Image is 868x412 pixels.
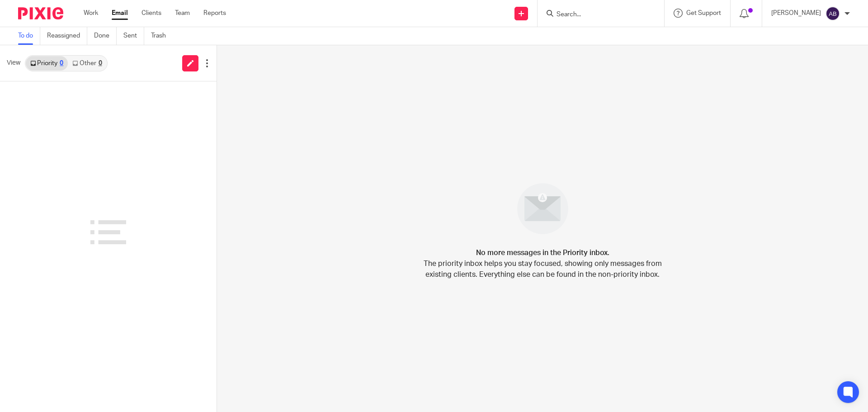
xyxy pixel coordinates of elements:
[60,60,63,66] div: 0
[18,27,40,45] a: To do
[112,9,128,18] a: Email
[18,7,63,19] img: Pixie
[771,9,821,18] p: [PERSON_NAME]
[826,6,840,21] img: svg%3E
[203,9,226,18] a: Reports
[556,11,637,19] input: Search
[68,56,106,71] a: Other0
[142,9,161,18] a: Clients
[175,9,190,18] a: Team
[686,10,721,16] span: Get Support
[423,258,662,280] p: The priority inbox helps you stay focused, showing only messages from existing clients. Everythin...
[511,177,574,240] img: image
[99,60,102,66] div: 0
[26,56,68,71] a: Priority0
[94,27,117,45] a: Done
[47,27,87,45] a: Reassigned
[84,9,98,18] a: Work
[7,58,20,68] span: View
[476,247,609,258] h4: No more messages in the Priority inbox.
[151,27,173,45] a: Trash
[123,27,144,45] a: Sent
